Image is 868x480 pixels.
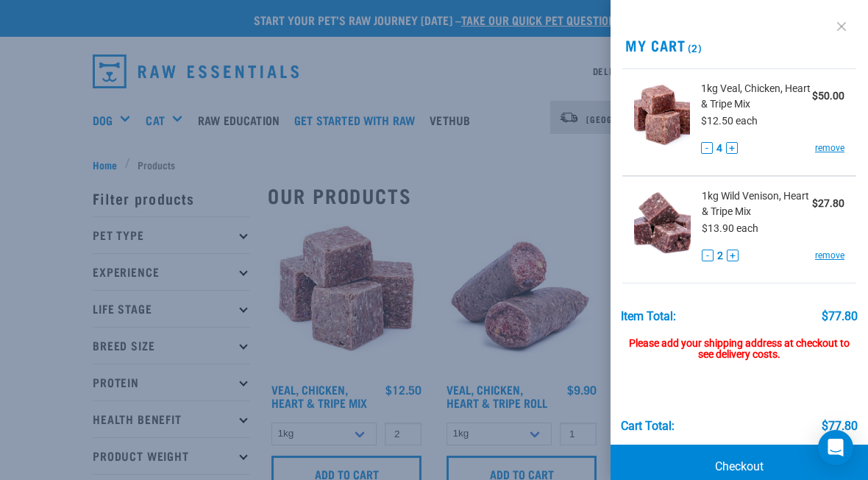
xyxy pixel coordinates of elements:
span: 1kg Veal, Chicken, Heart & Tripe Mix [701,81,812,112]
span: 4 [716,141,722,156]
strong: $50.00 [812,90,844,102]
div: Please add your shipping address at checkout to see delivery costs. [621,323,858,361]
div: $77.80 [822,420,858,433]
h2: My Cart [611,37,868,54]
a: remove [815,249,844,262]
div: Cart total: [621,420,675,433]
span: (2) [686,45,702,50]
div: Item Total: [621,310,676,323]
a: remove [815,141,844,155]
button: + [727,250,739,261]
img: Veal, Chicken, Heart & Tripe Mix [634,81,690,157]
strong: $27.80 [812,197,844,209]
span: 2 [717,248,723,264]
div: $77.80 [822,310,858,323]
span: $12.50 each [701,115,758,127]
img: Wild Venison, Heart & Tripe Mix [634,188,691,264]
span: $13.90 each [702,222,758,234]
span: 1kg Wild Venison, Heart & Tripe Mix [702,188,812,219]
button: + [726,142,738,154]
div: Open Intercom Messenger [818,430,853,465]
button: - [702,250,714,261]
button: - [701,142,713,154]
